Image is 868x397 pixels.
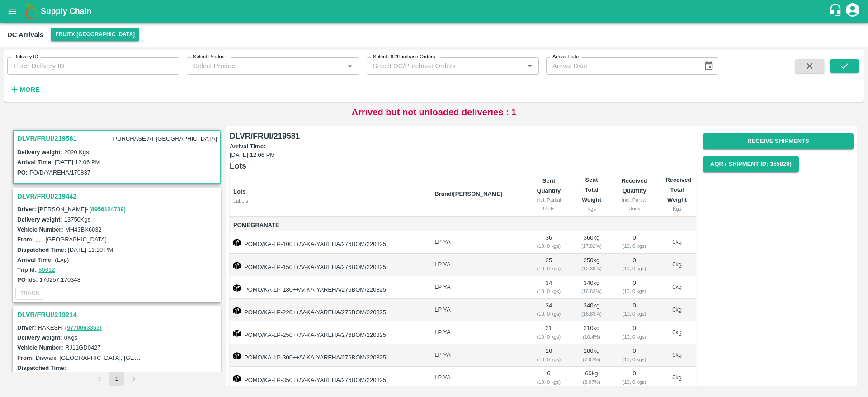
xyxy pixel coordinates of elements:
div: account of current user [844,2,861,21]
label: 0 Kgs [64,334,78,341]
b: Sent Total Weight [582,176,601,203]
p: PURCHASE AT [GEOGRAPHIC_DATA] [112,133,219,145]
label: Diswani, [GEOGRAPHIC_DATA], [GEOGRAPHIC_DATA] , [GEOGRAPHIC_DATA] [36,354,251,361]
td: 0 [610,344,658,367]
td: 0 kg [658,367,696,389]
div: ( 10.4 %) [580,333,603,341]
div: incl. Partial Units [618,196,651,213]
label: Trip Id: [17,266,37,273]
label: RJ11GD0427 [65,344,101,351]
a: Supply Chain [41,5,829,18]
button: Open [344,60,356,72]
img: box [233,262,241,269]
button: page 1 [109,372,124,386]
td: POMO/KA-LP-180++/V-KA-YAREHA/276BOM/220825 [230,276,427,299]
b: Received Quantity [621,177,647,194]
img: box [233,284,241,292]
td: 0 [610,321,658,344]
span: [DATE] 12:06 PM [230,151,696,160]
img: box [233,330,241,337]
td: 34 [525,299,573,321]
td: 0 [610,276,658,299]
label: Delivery ID [14,53,38,61]
label: [DATE] 11:10 PM [68,246,113,253]
label: PO: [17,169,28,176]
button: Select DC [51,28,139,41]
b: Brand/[PERSON_NAME] [434,190,502,197]
td: 21 [525,321,573,344]
div: ( 16.83 %) [580,310,603,318]
td: 0 kg [658,299,696,321]
img: box [233,239,241,246]
td: 160 kg [573,344,610,367]
td: 34 [525,276,573,299]
div: ( 10, 0 kgs) [618,287,651,295]
div: ( 10, 0 kgs) [618,378,651,386]
div: ( 2.97 %) [580,378,603,386]
button: More [7,82,42,97]
label: Delivery weight: [17,149,62,156]
div: Labels [233,197,427,205]
div: ( 12.38 %) [580,265,603,273]
td: POMO/KA-LP-300++/V-KA-YAREHA/276BOM/220825 [230,344,427,367]
label: [DATE] 12:06 PM [55,159,100,165]
td: 0 kg [658,254,696,276]
div: ( 10, 0 kgs) [532,242,566,250]
label: Driver: [17,206,36,213]
label: Driver: [17,324,36,331]
label: Select Product [193,53,226,61]
div: customer-support [829,3,844,19]
nav: pagination navigation [91,372,142,386]
a: (9770063353) [65,324,102,331]
td: 0 kg [658,344,696,367]
label: Select DC/Purchase Orders [373,53,435,61]
label: Arrival Time: [17,159,53,165]
label: Delivery weight: [17,216,62,223]
td: LP YA [427,276,524,299]
div: ( 17.82 %) [580,242,603,250]
div: ( 7.92 %) [580,355,603,364]
label: Dispatched Time: [17,246,66,253]
label: Arrival Time: [230,142,694,151]
label: , , , [GEOGRAPHIC_DATA] [36,236,107,243]
div: ( 16.83 %) [580,287,603,295]
label: 170257,170348 [40,276,80,283]
td: 340 kg [573,299,610,321]
label: 13750 Kgs [64,216,91,223]
label: PO/D/YAREHA/170837 [29,169,90,176]
button: Open [524,60,536,72]
td: 0 kg [658,231,696,254]
label: PO Ids: [17,276,38,283]
div: ( 10, 0 kgs) [618,265,651,273]
input: Enter Delivery ID [7,57,179,75]
div: ( 10, 0 kgs) [618,333,651,341]
label: Vehicle Number: [17,344,63,351]
h6: DLVR/FRUI/219581 [230,130,696,142]
label: 2020 Kgs [64,149,89,156]
td: 0 kg [658,276,696,299]
b: Received Total Weight [665,176,691,203]
a: 86612 [38,266,55,273]
td: POMO/KA-LP-350++/V-KA-YAREHA/276BOM/220825 [230,367,427,389]
td: 0 kg [658,321,696,344]
label: (Exp) [55,256,69,263]
b: Sent Quantity [537,177,561,194]
td: POMO/KA-LP-250++/V-KA-YAREHA/276BOM/220825 [230,321,427,344]
td: LP YA [427,344,524,367]
input: Select Product [189,60,341,72]
label: Dispatched Time: [17,364,66,371]
b: Lots [233,188,245,195]
div: DC Arrivals [7,29,43,41]
td: LP YA [427,254,524,276]
label: Arrival Time: [17,256,53,263]
td: 340 kg [573,276,610,299]
img: logo [23,2,41,20]
td: 25 [525,254,573,276]
button: open drawer [2,1,23,22]
div: ( 10, 0 kgs) [532,310,566,318]
td: LP YA [427,367,524,389]
h6: Lots [230,160,696,172]
button: Choose date [700,57,717,75]
div: ( 10, 0 kgs) [532,333,566,341]
span: RAKESH - [38,324,103,331]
